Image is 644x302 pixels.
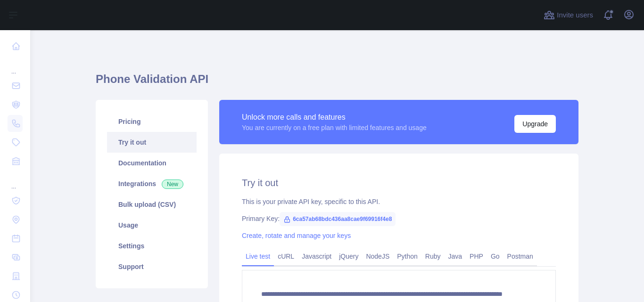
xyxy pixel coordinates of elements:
a: Live test [242,249,274,264]
a: NodeJS [362,249,393,264]
div: You are currently on a free plan with limited features and usage [242,123,427,132]
span: Invite users [557,10,593,21]
button: Upgrade [514,115,556,133]
a: Java [445,249,466,264]
a: PHP [466,249,487,264]
a: Pricing [107,111,197,132]
button: Invite users [542,8,595,23]
div: Primary Key: [242,214,556,223]
div: ... [8,57,23,75]
a: Go [487,249,504,264]
a: jQuery [335,249,362,264]
a: Create, rotate and manage your keys [242,232,351,239]
h1: Phone Validation API [96,72,578,94]
a: cURL [274,249,298,264]
a: Ruby [421,249,445,264]
a: Postman [504,249,537,264]
div: ... [8,171,23,190]
a: Usage [107,215,197,236]
a: Support [107,256,197,277]
a: Try it out [107,132,197,153]
span: 6ca57ab68bdc436aa8cae9f69916f4e8 [280,212,396,226]
a: Bulk upload (CSV) [107,194,197,215]
a: Python [393,249,421,264]
h2: Try it out [242,176,556,189]
a: Javascript [298,249,335,264]
a: Integrations New [107,173,197,194]
span: New [162,180,183,189]
a: Settings [107,236,197,256]
div: Unlock more calls and features [242,112,427,123]
div: This is your private API key, specific to this API. [242,197,556,206]
a: Documentation [107,153,197,173]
